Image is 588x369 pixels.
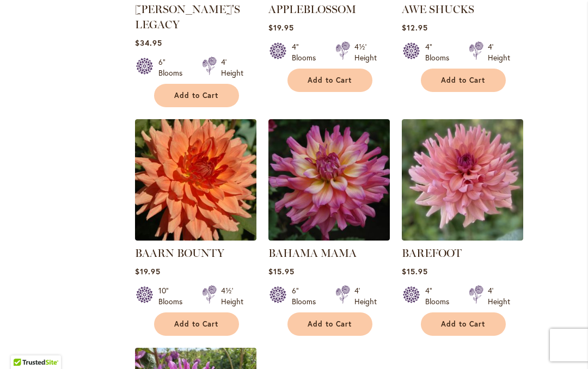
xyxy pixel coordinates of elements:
[268,232,390,243] a: Bahama Mama
[421,312,506,336] button: Add to Cart
[402,232,523,243] a: BAREFOOT
[135,119,256,241] img: Baarn Bounty
[154,84,239,107] button: Add to Cart
[268,22,294,33] span: $19.95
[135,232,256,243] a: Baarn Bounty
[158,285,189,307] div: 10" Blooms
[441,76,486,85] span: Add to Cart
[292,41,322,63] div: 4" Blooms
[221,57,243,78] div: 4' Height
[154,312,239,336] button: Add to Cart
[135,247,224,260] a: BAARN BOUNTY
[402,22,428,33] span: $12.95
[158,57,189,78] div: 6" Blooms
[292,285,322,307] div: 6" Blooms
[441,319,486,329] span: Add to Cart
[425,285,456,307] div: 4" Blooms
[268,247,357,260] a: BAHAMA MAMA
[135,38,162,48] span: $34.95
[8,330,39,361] iframe: Launch Accessibility Center
[308,76,352,85] span: Add to Cart
[354,41,377,63] div: 4½' Height
[402,3,474,16] a: AWE SHUCKS
[135,3,240,31] a: [PERSON_NAME]'S LEGACY
[268,3,356,16] a: APPLEBLOSSOM
[287,69,372,92] button: Add to Cart
[174,91,219,100] span: Add to Cart
[354,285,377,307] div: 4' Height
[221,285,243,307] div: 4½' Height
[268,119,390,241] img: Bahama Mama
[174,319,219,329] span: Add to Cart
[308,319,352,329] span: Add to Cart
[402,119,523,241] img: BAREFOOT
[425,41,456,63] div: 4" Blooms
[402,247,462,260] a: BAREFOOT
[421,69,506,92] button: Add to Cart
[488,285,510,307] div: 4' Height
[135,266,161,276] span: $19.95
[402,266,428,276] span: $15.95
[268,266,295,276] span: $15.95
[287,312,372,336] button: Add to Cart
[488,41,510,63] div: 4' Height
